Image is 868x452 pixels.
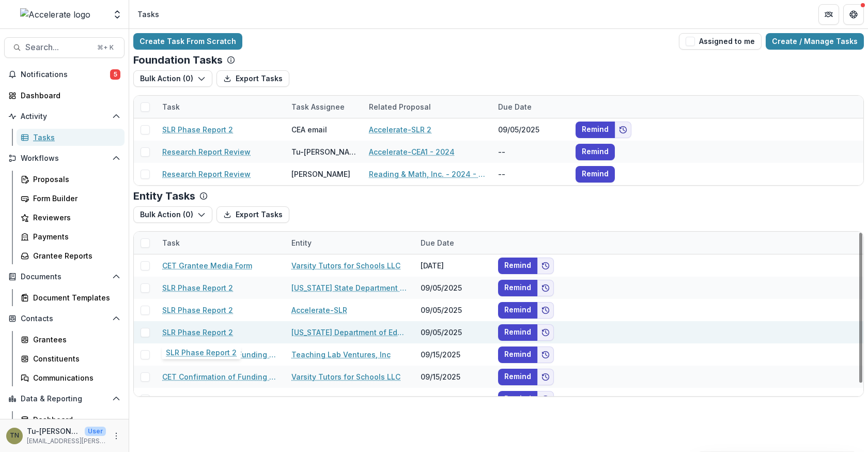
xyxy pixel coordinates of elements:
[17,411,125,428] a: Dashboard
[537,280,554,296] button: Add to friends
[21,273,108,281] span: Documents
[156,232,285,254] div: Task
[33,212,116,223] div: Reviewers
[17,331,125,348] a: Grantees
[414,232,492,254] div: Due Date
[576,144,615,160] button: Remind
[156,101,186,112] div: Task
[492,96,569,118] div: Due Date
[498,391,537,408] button: Remind
[162,394,279,404] a: CET Confirmation of Funding Level
[4,66,125,83] button: Notifications5
[291,327,408,338] a: [US_STATE] Department of Education
[4,268,125,285] button: Open Documents
[4,108,125,125] button: Open Activity
[133,33,242,50] a: Create Task From Scratch
[162,169,251,179] a: Research Report Review
[4,87,125,104] a: Dashboard
[33,132,116,143] div: Tasks
[291,169,350,179] div: [PERSON_NAME]
[291,124,327,135] div: CEA email
[133,70,212,87] button: Bulk Action (0)
[291,349,391,360] a: Teaching Lab Ventures, Inc
[27,436,106,446] p: [EMAIL_ADDRESS][PERSON_NAME][DOMAIN_NAME]
[4,390,125,407] button: Open Data & Reporting
[414,254,492,277] div: [DATE]
[21,154,108,163] span: Workflows
[4,37,125,58] button: Search...
[414,343,492,366] div: 09/15/2025
[162,282,233,293] a: SLR Phase Report 2
[615,122,631,138] button: Add to friends
[17,129,125,146] a: Tasks
[27,426,81,436] p: Tu-[PERSON_NAME]
[33,353,116,364] div: Constituents
[679,33,762,50] button: Assigned to me
[162,371,279,382] a: CET Confirmation of Funding Level
[4,150,125,167] button: Open Workflows
[137,9,159,20] div: Tasks
[162,146,251,157] a: Research Report Review
[21,112,108,121] span: Activity
[33,414,116,425] div: Dashboard
[17,228,125,245] a: Payments
[110,69,120,80] span: 5
[162,124,233,135] a: SLR Phase Report 2
[363,96,492,118] div: Related Proposal
[216,206,289,223] button: Export Tasks
[537,302,554,319] button: Add to friends
[162,260,252,271] a: CET Grantee Media Form
[17,171,125,188] a: Proposals
[414,299,492,321] div: 09/05/2025
[162,305,233,315] a: SLR Phase Report 2
[537,391,554,408] button: Add to friends
[498,369,537,385] button: Remind
[369,146,455,157] a: Accelerate-CEA1 - 2024
[17,369,125,386] a: Communications
[133,54,223,66] p: Foundation Tasks
[110,4,125,25] button: Open entity switcher
[33,372,116,383] div: Communications
[537,258,554,274] button: Add to friends
[285,96,363,118] div: Task Assignee
[414,388,492,410] div: 09/15/2025
[133,206,212,223] button: Bulk Action (0)
[498,280,537,296] button: Remind
[537,324,554,341] button: Add to friends
[156,237,186,248] div: Task
[414,237,460,248] div: Due Date
[162,349,279,360] a: CET Confirmation of Funding Level
[414,321,492,343] div: 09/05/2025
[291,394,341,404] a: Teaching Lab
[21,314,108,323] span: Contacts
[291,260,400,271] a: Varsity Tutors for Schools LLC
[17,247,125,264] a: Grantee Reports
[21,90,116,101] div: Dashboard
[33,193,116,204] div: Form Builder
[17,289,125,306] a: Document Templates
[21,395,108,403] span: Data & Reporting
[498,302,537,319] button: Remind
[21,70,110,79] span: Notifications
[492,118,569,141] div: 09/05/2025
[156,96,285,118] div: Task
[818,4,839,25] button: Partners
[363,101,437,112] div: Related Proposal
[498,324,537,341] button: Remind
[133,190,195,202] p: Entity Tasks
[285,101,351,112] div: Task Assignee
[110,430,122,442] button: More
[537,369,554,385] button: Add to friends
[285,237,318,248] div: Entity
[25,42,91,52] span: Search...
[285,232,414,254] div: Entity
[33,174,116,185] div: Proposals
[162,327,233,338] a: SLR Phase Report 2
[291,305,347,315] a: Accelerate-SLR
[843,4,864,25] button: Get Help
[414,277,492,299] div: 09/05/2025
